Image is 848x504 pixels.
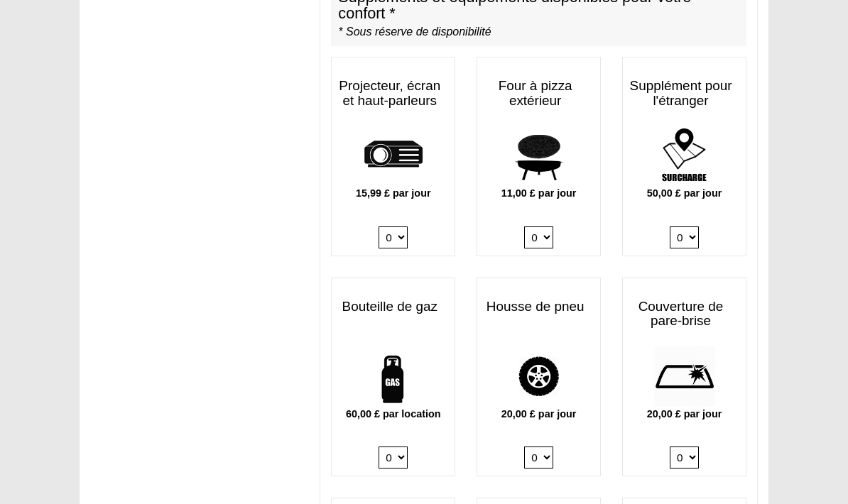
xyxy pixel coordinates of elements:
[647,409,722,420] font: 20,00 £ par jour
[342,300,437,314] font: Bouteille de gaz
[363,346,424,407] img: gas-bottle.png
[363,126,424,187] img: projector.png
[486,300,585,314] font: Housse de pneu
[346,409,441,420] font: 60,00 £ par location
[499,79,572,109] font: Four à pizza extérieur
[638,300,724,329] font: Couverture de pare-brise
[501,188,577,199] font: 11,00 £ par jour
[630,79,732,109] font: Supplément pour l'étranger
[356,188,431,199] font: 15,99 £ par jour
[653,126,714,187] img: surcharge.png
[338,26,491,38] font: * Sous réserve de disponibilité
[501,409,577,420] font: 20,00 £ par jour
[647,188,722,199] font: 50,00 £ par jour
[508,126,569,187] img: pizza.png
[339,79,440,109] font: Projecteur, écran et haut-parleurs
[653,346,714,407] img: windscreen.png
[508,346,569,407] img: tyre.png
